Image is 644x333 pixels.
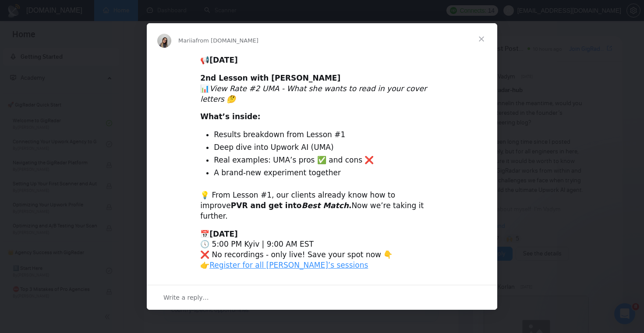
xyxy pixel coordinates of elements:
li: Real examples: UMA’s pros ✅ and cons ❌ [214,155,444,166]
b: [DATE] [209,56,238,64]
i: Best Match [302,201,349,210]
div: 💡 From Lesson #1, our clients already know how to improve Now we’re taking it further. [200,190,444,221]
div: Open conversation and reply [147,285,497,310]
i: View Rate #2 UMA - What she wants to read in your cover letters 🤔 [200,84,427,103]
a: Register for all [PERSON_NAME]’s sessions [209,261,368,269]
b: PVR and get into . [231,201,352,210]
span: Close [466,23,497,55]
b: What’s inside: [200,112,260,121]
div: 📅 🕔 5:00 PM Kyiv | 9:00 AM EST ❌ No recordings - only live! Save your spot now 👇 👉 [200,229,444,271]
b: [DATE] [209,230,238,238]
span: Write a reply… [163,292,209,303]
span: Mariia [178,37,196,44]
li: Results breakdown from Lesson #1 [214,130,444,140]
li: A brand-new experiment together [214,168,444,178]
div: 📊 [200,73,444,104]
span: from [DOMAIN_NAME] [196,37,258,44]
img: Profile image for Mariia [157,34,171,48]
b: 2nd Lesson with [PERSON_NAME] [200,74,340,82]
div: 📢 [200,55,444,66]
li: Deep dive into Upwork AI (UMA) [214,142,444,153]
